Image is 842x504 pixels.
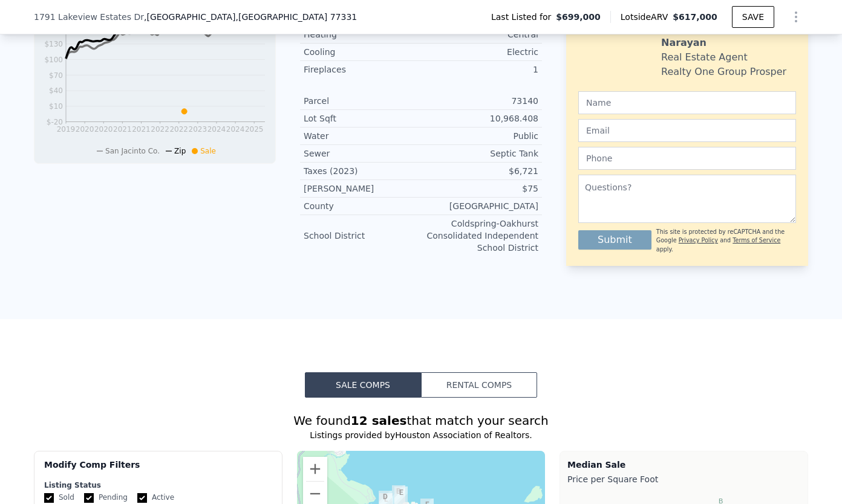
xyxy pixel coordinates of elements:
div: 1 [421,63,538,76]
tspan: $130 [44,40,63,48]
span: San Jacinto Co. [105,147,160,155]
div: Price per Square Foot [567,471,800,488]
tspan: 2023 [189,125,207,134]
tspan: 2022 [151,125,169,134]
div: We found that match your search [34,412,808,429]
span: $617,000 [673,12,717,22]
div: Coldspring-Oakhurst Consolidated Independent School District [421,218,538,254]
tspan: 2020 [94,125,113,134]
input: Name [578,91,796,114]
div: Median Sale [567,459,800,471]
div: Real Estate Agent [661,50,748,65]
button: SAVE [732,6,774,28]
span: Last Listed for [491,11,556,23]
tspan: 2024 [226,125,245,134]
div: Modify Comp Filters [44,459,272,480]
button: Sale Comps [305,372,421,398]
tspan: $10 [49,102,63,111]
div: Listing Status [44,480,272,490]
tspan: 2022 [169,125,188,134]
div: 73140 [421,95,538,107]
div: Sewer [304,147,421,160]
button: Submit [578,230,651,250]
a: Privacy Policy [679,237,718,244]
label: Sold [44,493,74,503]
a: Terms of Service [733,237,780,244]
div: Electric [421,46,538,58]
div: Public [421,130,538,142]
div: Heating [304,28,421,40]
tspan: 2024 [207,125,226,134]
span: Sale [200,147,216,155]
div: County [304,200,421,212]
div: Taxes (2023) [304,165,421,177]
div: Water [304,130,421,142]
div: [PERSON_NAME] [304,183,421,195]
tspan: 2021 [113,125,132,134]
tspan: $70 [49,71,63,80]
div: Cooling [304,46,421,58]
button: Show Options [784,5,808,29]
button: Rental Comps [421,372,537,398]
div: Listings provided by Houston Association of Realtors . [34,429,808,441]
tspan: 2021 [132,125,151,134]
div: 10,968.408 [421,112,538,124]
span: Lotside ARV [621,11,673,23]
tspan: 2025 [245,125,264,134]
tspan: $40 [49,86,63,95]
div: This site is protected by reCAPTCHA and the Google and apply. [656,228,796,254]
div: [GEOGRAPHIC_DATA] [421,200,538,212]
strong: 12 sales [351,413,407,428]
div: Septic Tank [421,147,538,160]
div: School District [304,230,421,242]
input: Email [578,119,796,142]
div: Lot Sqft [304,112,421,124]
input: Pending [84,493,94,503]
label: Pending [84,493,128,503]
span: , [GEOGRAPHIC_DATA] 77331 [236,12,357,22]
div: [PERSON_NAME] Narayan [661,21,796,50]
div: $6,721 [421,165,538,177]
div: Central [421,28,538,40]
div: Fireplaces [304,63,421,76]
input: Active [137,493,147,503]
button: Zoom in [303,457,327,481]
div: Realty One Group Prosper [661,65,786,79]
span: 1791 Lakeview Estates Dr [34,11,144,23]
span: Zip [174,147,186,155]
input: Phone [578,147,796,170]
div: $75 [421,183,538,195]
tspan: 2020 [76,125,94,134]
span: , [GEOGRAPHIC_DATA] [144,11,357,23]
div: Parcel [304,95,421,107]
label: Active [137,493,174,503]
span: $699,000 [556,11,601,23]
tspan: 2019 [57,125,76,134]
tspan: $-20 [47,118,63,126]
input: Sold [44,493,54,503]
tspan: $100 [44,56,63,64]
